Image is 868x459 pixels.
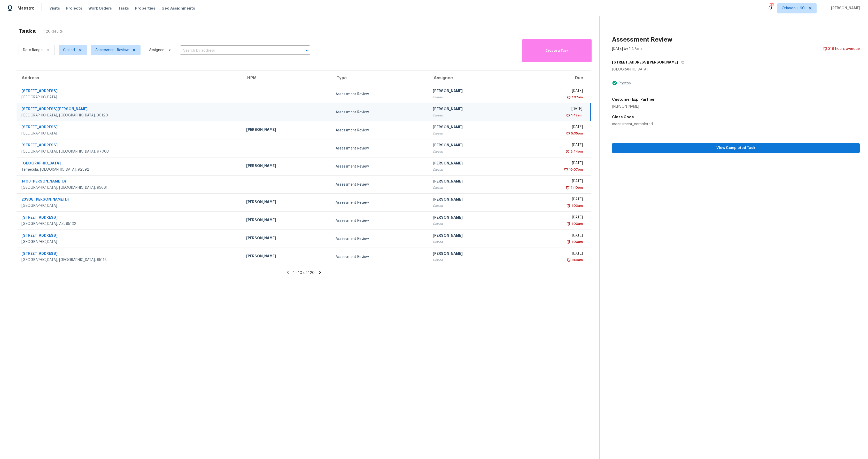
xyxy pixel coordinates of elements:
span: Create a Task [525,48,589,54]
div: [GEOGRAPHIC_DATA] [21,239,238,244]
div: [STREET_ADDRESS] [21,251,238,257]
th: Assignee [429,71,518,85]
img: Overdue Alarm Icon [566,185,570,190]
div: 1:05am [571,257,583,263]
div: Assessment Review [336,92,425,97]
div: [PERSON_NAME] [433,179,514,185]
div: Assessment Review [336,128,425,133]
img: Overdue Alarm Icon [566,221,570,226]
div: [PERSON_NAME] [433,215,514,221]
img: Overdue Alarm Icon [567,95,571,100]
div: Closed [433,257,514,263]
div: Temecula, [GEOGRAPHIC_DATA], 92592 [21,167,238,172]
div: [GEOGRAPHIC_DATA] [21,95,238,100]
div: [PERSON_NAME] [246,254,327,260]
button: Open [304,47,311,54]
div: [DATE] [522,215,583,221]
div: [DATE] [522,179,583,185]
div: [DATE] [522,161,583,167]
div: [PERSON_NAME] [246,127,327,133]
span: [PERSON_NAME] [829,6,860,11]
div: 319 hours overdue [827,46,860,51]
img: Overdue Alarm Icon [565,149,570,154]
div: 5:05pm [570,131,583,136]
span: View Completed Task [616,145,856,151]
h5: Customer Exp. Partner [612,97,655,102]
img: Overdue Alarm Icon [564,167,568,172]
span: Projects [66,6,82,11]
div: [GEOGRAPHIC_DATA], [GEOGRAPHIC_DATA], 85118 [21,257,238,263]
div: Closed [433,113,514,118]
div: [PERSON_NAME] [433,161,514,167]
div: [PERSON_NAME] [433,197,514,203]
div: Closed [433,167,514,172]
div: [GEOGRAPHIC_DATA], [GEOGRAPHIC_DATA], 97003 [21,149,238,154]
div: 23938 [PERSON_NAME] Dr [21,197,238,203]
span: Visits [49,6,60,11]
div: 516 [770,3,773,8]
img: Overdue Alarm Icon [823,46,827,51]
div: [PERSON_NAME] [433,143,514,149]
div: Assessment Review [336,182,425,187]
span: Geo Assignments [161,6,195,11]
div: [GEOGRAPHIC_DATA] [21,161,238,167]
div: [GEOGRAPHIC_DATA], [GEOGRAPHIC_DATA], 30120 [21,113,238,118]
th: Due [518,71,591,85]
div: 1:37am [571,95,583,100]
span: 120 Results [44,29,63,34]
div: 1:00am [570,221,583,226]
div: [PERSON_NAME] [433,106,514,113]
button: View Completed Task [612,143,860,153]
span: Maestro [18,6,35,11]
span: Tasks [118,6,129,10]
div: [DATE] by 1:47am [612,46,642,51]
div: Assessment Review [336,200,425,205]
div: [GEOGRAPHIC_DATA] [21,203,238,208]
div: Closed [433,131,514,136]
div: [PERSON_NAME] [612,104,655,109]
div: Closed [433,95,514,100]
div: [DATE] [522,251,583,257]
div: Assessment Review [336,254,425,259]
img: Overdue Alarm Icon [566,113,570,118]
div: [STREET_ADDRESS] [21,215,238,221]
div: [GEOGRAPHIC_DATA], AZ, 85132 [21,221,238,226]
div: [PERSON_NAME] [246,163,327,170]
th: Type [331,71,429,85]
span: Properties [135,6,155,11]
button: Create a Task [522,39,592,62]
h5: [STREET_ADDRESS][PERSON_NAME] [612,60,678,65]
div: [PERSON_NAME] [433,124,514,131]
div: 1:47am [570,113,582,118]
div: Assessment Review [336,110,425,115]
span: 1 - 10 of 120 [293,271,315,275]
div: [STREET_ADDRESS][PERSON_NAME] [21,106,238,113]
div: 1:00am [570,203,583,208]
th: HPM [242,71,331,85]
div: Assessment Review [336,146,425,151]
span: Orlando + 60 [782,6,805,11]
div: Photos [617,81,631,86]
div: [STREET_ADDRESS] [21,143,238,149]
div: [PERSON_NAME] [433,233,514,239]
div: [GEOGRAPHIC_DATA], [GEOGRAPHIC_DATA], 95661 [21,185,238,190]
span: Work Orders [88,6,112,11]
div: [DATE] [522,233,583,239]
div: Closed [433,203,514,208]
div: [PERSON_NAME] [246,235,327,242]
input: Search by address [180,47,296,55]
div: [PERSON_NAME] [246,217,327,224]
img: Overdue Alarm Icon [566,131,570,136]
div: [DATE] [522,143,583,149]
div: [GEOGRAPHIC_DATA] [612,67,860,72]
th: Address [17,71,242,85]
span: Assignee [149,48,164,53]
img: Overdue Alarm Icon [567,257,571,263]
div: 10:07pm [568,167,583,172]
h2: Tasks [19,29,36,34]
span: Date Range [23,48,43,53]
div: Closed [433,221,514,226]
div: [STREET_ADDRESS] [21,88,238,95]
div: 1:00am [570,239,583,244]
div: [STREET_ADDRESS] [21,233,238,239]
